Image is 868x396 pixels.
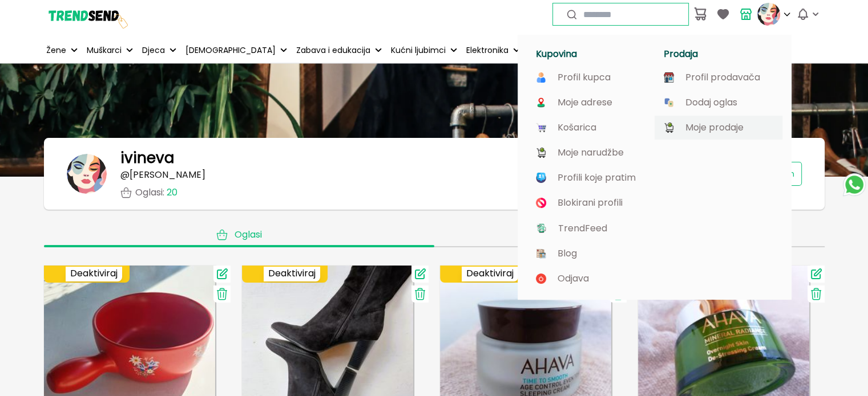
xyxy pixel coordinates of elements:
[664,72,773,83] a: Profil prodavača
[536,48,650,60] h1: Kupovina
[536,72,645,83] a: Profil kupca
[44,38,80,63] button: Žene
[536,223,645,234] a: TrendFeed
[664,97,773,108] a: Dodaj oglas
[536,148,645,158] a: Moje narudžbe
[536,248,546,259] img: image
[558,223,607,234] p: TrendFeed
[466,44,508,56] p: Elektronika
[46,44,66,56] p: Žene
[67,154,107,194] img: banner
[664,72,674,83] img: image
[120,170,205,180] p: @ [PERSON_NAME]
[185,44,276,56] p: [DEMOGRAPHIC_DATA]
[120,149,174,166] h1: ivineva
[140,38,179,63] button: Djeca
[664,48,778,60] h1: Prodaja
[536,173,645,183] a: Profili koje pratim
[389,38,459,63] button: Kućni ljubimci
[558,273,589,284] p: Odjava
[685,123,744,133] p: Moje prodaje
[536,248,645,259] a: Blog
[558,72,611,83] p: Profil kupca
[135,187,177,198] p: Oglasi :
[464,38,522,63] button: Elektronika
[536,97,645,108] a: Moje adrese
[685,97,737,108] p: Dodaj oglas
[536,72,546,83] img: image
[685,72,760,83] p: Profil prodavača
[391,44,446,56] p: Kućni ljubimci
[536,123,546,133] img: image
[87,44,122,56] p: Muškarci
[536,97,546,108] img: image
[296,44,370,56] p: Zabava i edukacija
[536,198,546,208] img: image
[558,173,636,183] p: Profili koje pratim
[84,38,135,63] button: Muškarci
[536,123,645,133] a: Košarica
[167,186,177,199] span: 20
[536,173,546,183] img: image
[536,273,546,284] img: image
[664,123,773,133] a: Moje prodaje
[536,148,546,158] img: image
[294,38,384,63] button: Zabava i edukacija
[142,44,165,56] p: Djeca
[558,248,577,259] p: Blog
[558,148,624,158] p: Moje narudžbe
[536,198,645,208] a: Blokirani profili
[558,198,623,208] p: Blokirani profili
[664,97,674,108] img: image
[235,229,262,240] span: Oglasi
[558,123,596,133] p: Košarica
[664,123,674,133] img: image
[183,38,289,63] button: [DEMOGRAPHIC_DATA]
[558,97,612,108] p: Moje adrese
[536,223,547,234] img: image
[757,3,780,26] img: profile picture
